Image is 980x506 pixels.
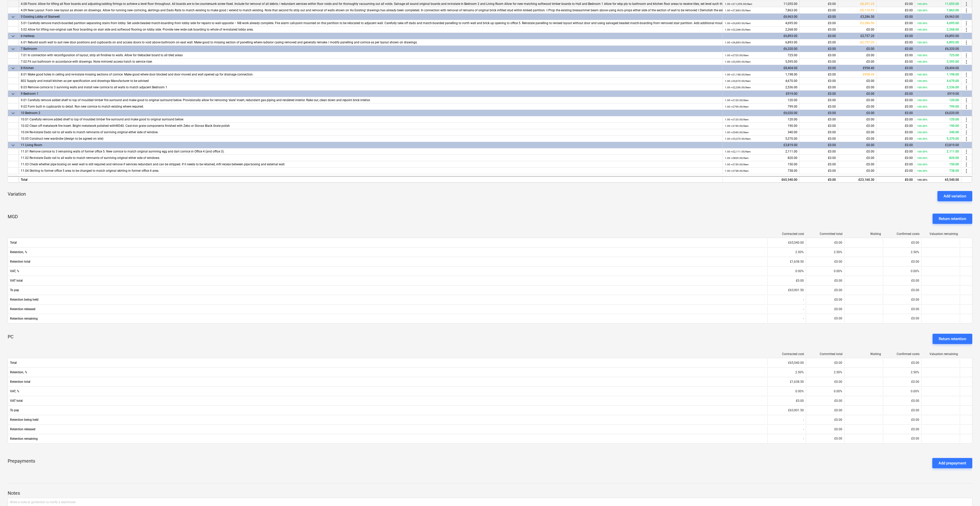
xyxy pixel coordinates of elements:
small: 1.00 × £5,595.00 / Item [725,60,751,63]
div: 5,595.00 [917,59,959,65]
div: £0.00 [877,110,915,116]
span: £0.00 [866,163,874,166]
small: 1.00 × £120.00 / Item [725,99,749,102]
div: 820.00 [917,155,959,161]
div: £0.00 [838,142,877,148]
div: £0.00 [883,276,921,285]
span: keyboard_arrow_down [10,142,16,148]
div: 2,536.00 [725,84,797,91]
div: £0.00 [800,33,838,39]
div: 9.01 Carefully remove added shelf to top of moulded timber fire surround and make good to origina... [21,97,720,103]
span: £0.00 [866,53,874,57]
div: £1,638.50 [767,257,806,266]
small: 1.00 × £7,863.00 / Item [725,9,751,12]
span: more_vert [963,155,969,161]
span: £0.00 [866,98,874,102]
span: £0.00 [828,8,836,12]
span: £0.00 [828,150,836,153]
span: more_vert [963,97,969,103]
button: Return retention [933,214,972,224]
div: £0.00 [800,65,838,71]
small: 100.00% [917,178,927,181]
div: 4,670.00 [725,78,797,84]
span: £0.00 [828,21,836,25]
div: Waiting [847,232,881,236]
div: £65,540.00 [767,238,806,247]
div: £0.00 [806,305,844,313]
div: £0.00 [883,406,921,414]
div: 0.00% [883,387,921,395]
div: £919.00 [915,91,961,97]
small: 100.00% [917,73,927,76]
div: 0.00% [806,387,844,395]
div: 2.50% [806,248,844,256]
div: £0.00 [806,359,844,367]
span: more_vert [963,52,969,59]
div: £0.00 [806,257,844,266]
span: £0.00 [905,169,913,173]
div: £6,963.00 [915,14,961,20]
div: 820.00 [725,155,797,161]
small: 100.00% [917,157,927,159]
span: £0.00 [905,156,913,160]
div: 1,198.00 [725,71,797,78]
div: 9 Bedroom 1 [21,91,720,97]
small: 100.00% [917,22,927,25]
div: £23,160.30 [838,176,877,183]
span: £0.00 [905,41,913,44]
button: Add variation [937,191,972,201]
div: 11.01 Remove cornice to 3 remaining walls of former office 5. New cornice to match original survi... [21,148,720,155]
span: £0.00 [866,28,874,31]
div: 799.00 [725,103,797,110]
div: 799.00 [917,103,959,110]
div: 340.00 [725,129,797,136]
span: £0.00 [905,85,913,89]
div: - [767,416,806,424]
div: £0.00 [806,425,844,433]
span: £0.00 [905,98,913,102]
div: £3,819.00 [723,142,800,148]
div: £0.00 [883,425,921,433]
span: more_vert [963,117,969,123]
div: 11,055.00 [917,1,959,7]
span: £0.00 [828,85,836,89]
div: 2,111.00 [917,148,959,155]
div: £0.00 [800,110,838,116]
span: £0.00 [866,169,874,173]
span: £0.00 [905,79,913,83]
div: 340.00 [917,129,959,136]
small: 1.00 × £2,536.00 / Item [725,86,751,89]
small: 1.00 × £120.00 / Item [725,118,749,121]
span: £0.00 [828,118,836,121]
div: £6,020.00 [915,110,961,116]
div: £0.00 [838,46,877,52]
span: £8,291.25 [860,2,874,6]
div: 65,540.00 [917,177,959,183]
div: Committed total [808,232,843,236]
div: £0.00 [800,91,838,97]
small: 100.00% [917,105,927,108]
div: £0.00 [877,65,915,71]
div: 6,893.00 [917,39,959,46]
span: more_vert [963,129,969,136]
span: more_vert [963,161,969,168]
div: 8 Kitchen [21,65,720,71]
div: 190.00 [917,123,959,129]
span: £958.40 [863,73,874,76]
div: - [767,425,806,433]
small: 1.00 × £190.00 / Item [725,125,749,127]
div: £0.00 [800,176,838,183]
div: 4,670.00 [917,78,959,84]
div: 150.00 [725,161,797,168]
div: 6.01 Rebuild south wall to suit new door positions and cupboards on and access doors to void abov... [21,39,720,46]
div: £6,893.00 [723,33,800,39]
button: Return retention [933,334,972,344]
div: 0.00% [883,267,921,275]
div: £0.00 [883,238,921,247]
div: £0.00 [877,46,915,52]
div: 9.02 Form built in cupboards to detail. Run new cornice to match existing where required. [21,103,720,110]
button: Add prepayment [932,458,972,468]
span: £0.00 [828,163,836,166]
div: £2,757.20 [838,33,877,39]
div: 1,198.00 [917,71,959,78]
